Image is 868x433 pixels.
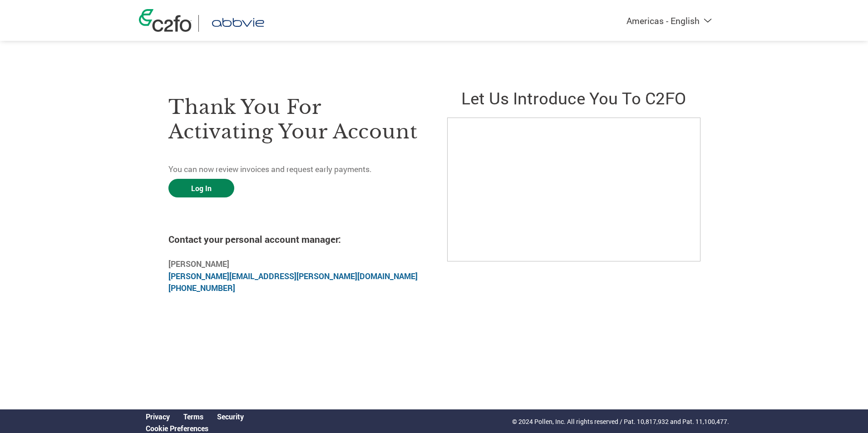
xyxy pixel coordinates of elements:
[139,423,251,433] div: Open Cookie Preferences Modal
[139,9,192,32] img: c2fo logo
[447,87,700,109] h2: Let us introduce you to C2FO
[168,95,421,144] h3: Thank you for activating your account
[183,412,203,421] a: Terms
[168,233,421,246] h4: Contact your personal account manager:
[146,423,208,433] a: Cookie Preferences, opens a dedicated popup modal window
[168,163,421,175] p: You can now review invoices and request early payments.
[168,179,234,197] a: Log In
[217,412,244,421] a: Security
[512,417,729,426] p: © 2024 Pollen, Inc. All rights reserved / Pat. 10,817,932 and Pat. 11,100,477.
[168,283,235,293] a: [PHONE_NUMBER]
[168,271,418,281] a: [PERSON_NAME][EMAIL_ADDRESS][PERSON_NAME][DOMAIN_NAME]
[146,412,170,421] a: Privacy
[447,118,700,261] iframe: C2FO Introduction Video
[168,259,229,269] b: [PERSON_NAME]
[206,15,270,32] img: AbbVie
